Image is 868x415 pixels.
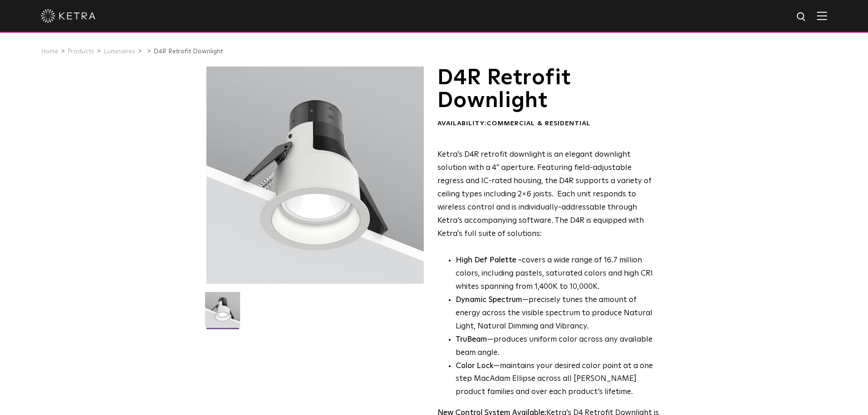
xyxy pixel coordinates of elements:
p: Ketra’s D4R retrofit downlight is an elegant downlight solution with a 4” aperture. Featuring fie... [437,149,659,241]
img: Hamburger%20Nav.svg [817,11,827,20]
li: —produces uniform color across any available beam angle. [456,333,659,360]
img: D4R Retrofit Downlight [205,292,240,334]
li: —precisely tunes the amount of energy across the visible spectrum to produce Natural Light, Natur... [456,294,659,333]
strong: High Def Palette - [456,256,522,264]
a: Products [67,48,94,55]
p: covers a wide range of 16.7 million colors, including pastels, saturated colors and high CRI whit... [456,254,659,294]
strong: Color Lock [456,362,493,370]
strong: TruBeam [456,336,487,343]
img: search icon [796,11,807,23]
img: ketra-logo-2019-white [41,9,96,23]
span: Commercial & Residential [487,120,591,127]
a: Luminaires [103,48,135,55]
a: Home [41,48,58,55]
strong: Dynamic Spectrum [456,296,522,304]
div: Availability: [437,119,659,128]
a: D4R Retrofit Downlight [154,48,223,55]
h1: D4R Retrofit Downlight [437,67,659,113]
li: —maintains your desired color point at a one step MacAdam Ellipse across all [PERSON_NAME] produc... [456,360,659,400]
